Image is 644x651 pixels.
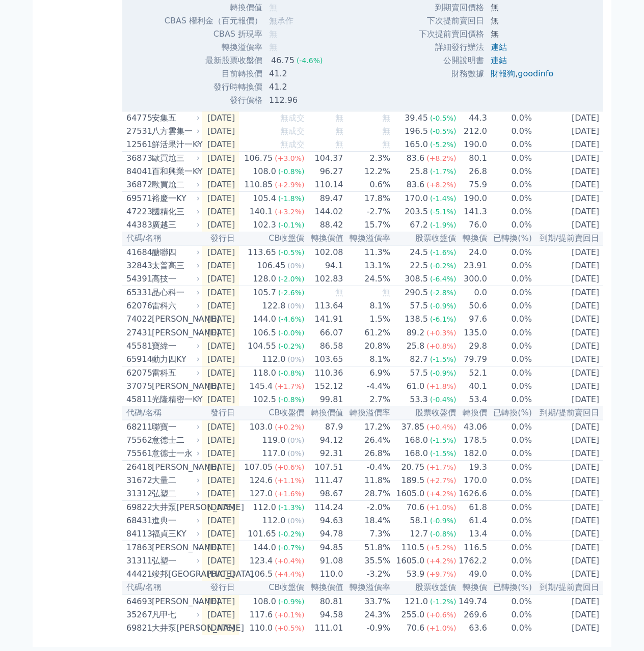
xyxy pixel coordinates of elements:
div: 41684 [126,246,149,259]
td: 下次提前賣回日 [418,14,485,27]
div: 138.5 [403,313,430,325]
td: 24.0 [457,245,487,259]
div: 122.8 [260,300,288,312]
td: 0.0% [488,152,532,165]
span: (-1.8%) [278,194,305,203]
td: 53.4 [457,393,487,406]
span: (-1.7%) [430,167,457,176]
td: CBAS 折現率 [164,27,263,41]
div: 69571 [126,192,149,205]
span: 無承作 [269,16,293,25]
div: 196.5 [403,125,430,137]
span: 無 [335,126,343,136]
div: 雷科六 [152,300,198,312]
td: 財務數據 [418,67,485,80]
span: (-1.5%) [430,355,457,363]
td: CBAS 權利金（百元報價） [164,14,263,27]
span: (0%) [287,302,304,310]
td: [DATE] [532,339,603,353]
td: 無 [485,14,561,27]
a: 連結 [491,42,507,52]
span: (-6.1%) [430,315,457,323]
span: (-4.6%) [278,315,305,323]
td: [DATE] [202,125,239,138]
th: CB收盤價 [239,232,305,245]
td: 66.07 [305,326,344,340]
td: [DATE] [532,205,603,218]
td: [DATE] [532,259,603,272]
th: 轉換價值 [305,406,344,420]
td: 0.0% [488,353,532,366]
td: 0.0% [488,138,532,152]
div: 89.2 [405,327,427,339]
td: [DATE] [532,125,603,138]
a: goodinfo [518,69,553,78]
td: 15.7% [344,218,391,232]
span: (+0.8%) [426,342,456,350]
td: [DATE] [532,192,603,206]
td: 144.02 [305,205,344,218]
td: 52.1 [457,366,487,380]
div: 105.7 [251,287,278,299]
td: 94.1 [305,259,344,272]
td: 6.9% [344,366,391,380]
span: (-2.8%) [430,289,457,297]
div: [PERSON_NAME] [152,380,198,392]
span: 無 [269,42,277,52]
span: (-0.5%) [278,248,305,257]
span: 無成交 [280,139,305,149]
td: 無 [485,27,561,41]
td: 89.47 [305,192,344,206]
th: 轉換價 [457,406,487,420]
div: 晶心科一 [152,287,198,299]
td: 40.1 [457,380,487,393]
span: (-0.8%) [278,395,305,404]
div: 83.6 [405,152,427,164]
th: 到期/提前賣回日 [532,232,603,245]
div: 44383 [126,219,149,231]
td: [DATE] [202,165,239,178]
td: [DATE] [532,245,603,259]
span: (-1.6%) [430,248,457,257]
td: 102.83 [305,272,344,286]
div: 46.75 [269,54,297,67]
td: 8.1% [344,353,391,366]
div: 145.4 [247,380,275,392]
th: 已轉換(%) [488,406,532,420]
div: 62075 [126,367,149,379]
div: 雷科五 [152,367,198,379]
td: 75.9 [457,178,487,192]
div: 67.2 [408,219,430,231]
td: 113.64 [305,299,344,313]
td: 26.8 [457,165,487,178]
td: [DATE] [202,218,239,232]
span: (-0.0%) [278,329,305,337]
div: 27531 [126,125,149,137]
div: 57.5 [408,367,430,379]
td: 0.0% [488,125,532,138]
td: 0.0% [488,205,532,218]
td: [DATE] [202,393,239,406]
td: [DATE] [532,326,603,340]
td: [DATE] [532,111,603,125]
div: 24.5 [408,246,430,259]
td: 0.0% [488,366,532,380]
td: 0.0% [488,299,532,313]
div: 歐買尬二 [152,179,198,191]
td: 8.1% [344,299,391,313]
span: (-0.1%) [278,221,305,229]
th: 股票收盤價 [391,406,457,420]
th: 發行日 [202,406,239,420]
td: 無 [485,1,561,14]
span: 無成交 [280,113,305,123]
td: 23.91 [457,259,487,272]
div: 118.0 [251,367,278,379]
td: 80.1 [457,152,487,165]
th: 轉換溢價率 [344,232,391,245]
td: [DATE] [202,353,239,366]
td: 0.0% [488,245,532,259]
td: 到期賣回價格 [418,1,485,14]
span: (-0.4%) [430,395,457,404]
td: 0.0% [488,111,532,125]
td: 發行時轉換價 [164,80,263,94]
